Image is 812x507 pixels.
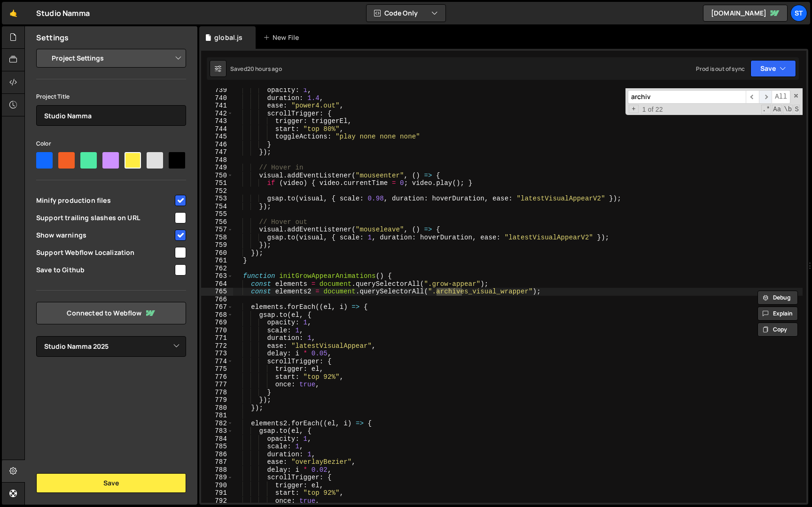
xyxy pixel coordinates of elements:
[639,106,667,114] span: 1 of 22
[201,141,233,149] div: 746
[201,311,233,319] div: 768
[757,291,798,305] button: Debug
[746,90,759,104] span: ​
[772,90,790,104] span: Alt-Enter
[201,350,233,358] div: 773
[201,443,233,451] div: 785
[201,420,233,428] div: 782
[230,65,282,73] div: Saved
[201,451,233,459] div: 786
[201,474,233,482] div: 789
[629,105,639,114] span: Toggle Replace mode
[201,179,233,187] div: 751
[214,33,242,42] div: global.js
[263,33,303,42] div: New File
[201,327,233,335] div: 770
[36,32,69,43] h2: Settings
[696,65,745,73] div: Prod is out of sync
[201,381,233,389] div: 777
[201,187,233,195] div: 752
[201,102,233,110] div: 741
[794,105,800,114] span: Search In Selection
[201,288,233,296] div: 765
[201,489,233,497] div: 791
[201,342,233,350] div: 772
[201,396,233,404] div: 779
[201,94,233,102] div: 740
[783,105,793,114] span: Whole Word Search
[201,148,233,156] div: 747
[201,303,233,311] div: 767
[201,117,233,125] div: 743
[703,5,788,22] a: [DOMAIN_NAME]
[761,105,771,114] span: RegExp Search
[36,265,173,275] span: Save to Github
[201,234,233,242] div: 758
[201,172,233,180] div: 750
[201,203,233,211] div: 754
[201,427,233,435] div: 783
[201,389,233,397] div: 778
[201,466,233,474] div: 788
[2,2,25,24] a: 🤙
[201,265,233,273] div: 762
[201,404,233,412] div: 780
[201,86,233,94] div: 739
[772,105,782,114] span: CaseSensitive Search
[36,105,186,126] input: Project name
[757,307,798,321] button: Explain
[36,230,173,240] span: Show warnings
[201,412,233,420] div: 781
[201,110,233,118] div: 742
[201,319,233,327] div: 769
[36,8,90,19] div: Studio Namma
[757,323,798,337] button: Copy
[36,248,173,257] span: Support Webflow Localization
[201,226,233,234] div: 757
[201,249,233,257] div: 760
[790,5,807,22] a: St
[201,156,233,164] div: 748
[201,280,233,288] div: 764
[201,133,233,141] div: 745
[201,458,233,466] div: 787
[201,218,233,226] div: 756
[367,5,445,22] button: Code Only
[201,210,233,218] div: 755
[36,473,186,493] button: Save
[36,196,173,205] span: Minify production files
[201,482,233,490] div: 790
[201,241,233,249] div: 759
[36,92,70,101] label: Project Title
[201,296,233,304] div: 766
[201,195,233,203] div: 753
[201,272,233,280] div: 763
[36,139,51,148] label: Color
[201,373,233,381] div: 776
[759,90,772,104] span: ​
[201,125,233,133] div: 744
[201,365,233,373] div: 775
[750,60,796,77] button: Save
[36,213,173,223] span: Support trailing slashes on URL
[201,164,233,172] div: 749
[201,257,233,265] div: 761
[201,334,233,342] div: 771
[628,90,746,104] input: Search for
[247,65,282,73] div: 20 hours ago
[201,435,233,443] div: 784
[36,302,186,324] a: Connected to Webflow
[201,358,233,366] div: 774
[201,497,233,505] div: 792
